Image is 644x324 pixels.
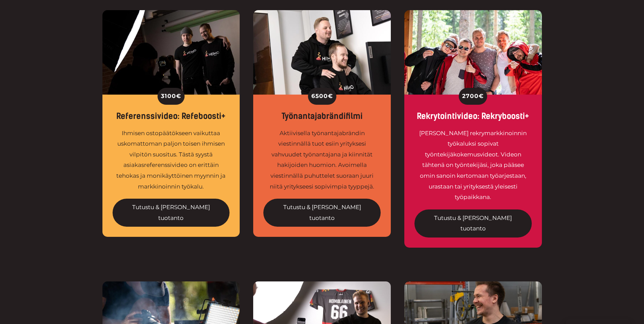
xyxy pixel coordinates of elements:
div: Aktiivisella työnantajabrändin viestinnällä tuot esiin yrityksesi vahvuudet työnantajana ja kiinn... [263,128,381,192]
a: Tutustu & [PERSON_NAME] tuotanto [113,199,230,227]
div: [PERSON_NAME] rekrymarkkinoinnin työkaluksi sopivat työntekijäkokemusvideot. Videon tähtenä on ty... [414,128,532,203]
div: 2700 [459,88,487,105]
div: 3100 [158,88,185,105]
div: 6500 [308,88,336,105]
img: Rekryvideo päästää työntekijäsi valokeilaan. [404,10,542,95]
a: Tutustu & [PERSON_NAME] tuotanto [263,199,381,227]
div: Työnantajabrändifilmi [263,111,381,121]
div: Ihmisen ostopäätökseen vaikuttaa uskomattoman paljon toisen ihmisen vilpitön suositus. Tästä syys... [113,128,230,192]
span: € [328,91,333,102]
div: Rekrytointivideo: Rekryboosti+ [414,111,532,121]
div: Referenssivideo: Refeboosti+ [113,111,230,121]
span: € [176,91,181,102]
a: Tutustu & [PERSON_NAME] tuotanto [414,209,532,238]
span: € [479,91,484,102]
img: Työnantajabrändi ja sen viestintä sujuu videoilla. [253,10,391,95]
img: Referenssivideo on myynnin työkalu. [102,10,240,95]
